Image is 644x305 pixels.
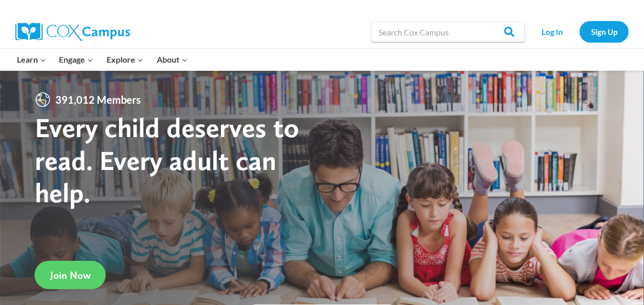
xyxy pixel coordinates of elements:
[51,91,145,108] span: 391,012 Members
[107,53,143,66] span: Explore
[50,269,91,281] span: Join Now
[15,23,130,41] img: Cox Campus
[579,21,629,42] a: Sign Up
[17,53,46,66] span: Learn
[10,49,194,70] nav: Primary Navigation
[157,53,188,66] span: About
[35,261,106,289] a: Join Now
[530,21,574,42] a: Log In
[35,111,299,209] strong: Every child deserves to read. Every adult can help.
[530,21,629,42] nav: Secondary Navigation
[59,53,93,66] span: Engage
[371,22,525,42] input: Search Cox Campus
